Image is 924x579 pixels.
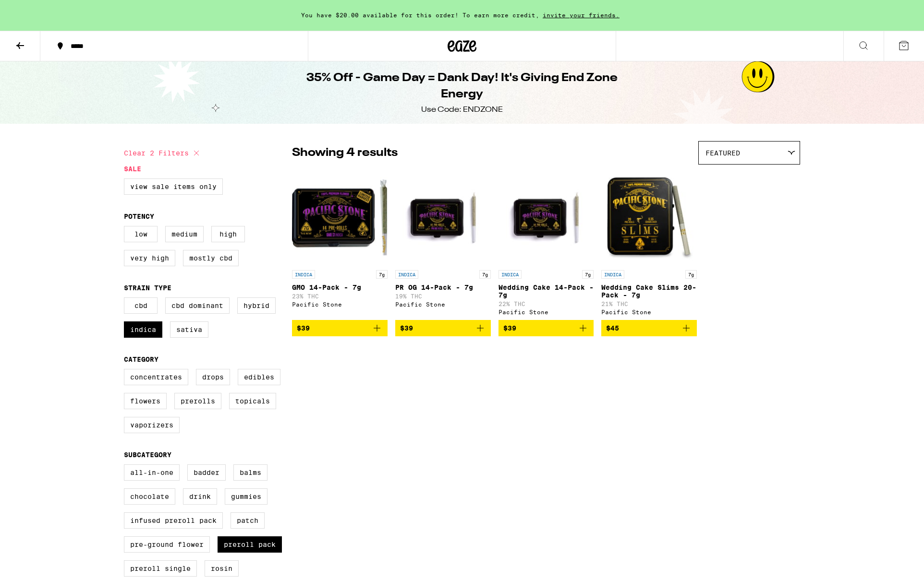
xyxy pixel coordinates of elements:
[606,324,619,332] span: $45
[376,270,388,279] p: 7g
[297,324,310,332] span: $39
[395,293,491,299] p: 19% THC
[292,320,388,336] button: Add to bag
[479,270,491,279] p: 7g
[498,309,594,315] div: Pacific Stone
[395,301,491,307] div: Pacific Stone
[292,270,315,279] p: INDICA
[124,451,171,459] legend: Subcategory
[601,270,624,279] p: INDICA
[124,512,223,529] label: Infused Preroll Pack
[183,488,217,505] label: Drink
[301,12,539,18] span: You have $20.00 available for this order! To earn more credit,
[539,12,623,18] span: invite your friends.
[498,301,594,307] p: 22% THC
[601,284,697,299] p: Wedding Cake Slims 20-Pack - 7g
[287,70,637,103] h1: 35% Off - Game Day = Dank Day! It's Giving End Zone Energy
[685,270,697,279] p: 7g
[187,464,226,481] label: Badder
[498,284,594,299] p: Wedding Cake 14-Pack - 7g
[205,560,239,577] label: Rosin
[395,284,491,291] p: PR OG 14-Pack - 7g
[498,169,594,320] a: Open page for Wedding Cake 14-Pack - 7g from Pacific Stone
[174,393,221,409] label: Prerolls
[231,512,265,529] label: Patch
[292,301,388,307] div: Pacific Stone
[395,169,491,320] a: Open page for PR OG 14-Pack - 7g from Pacific Stone
[292,169,388,265] img: Pacific Stone - GMO 14-Pack - 7g
[237,297,276,314] label: Hybrid
[170,321,208,338] label: Sativa
[225,488,267,505] label: Gummies
[165,226,204,242] label: Medium
[124,284,171,292] legend: Strain Type
[498,320,594,336] button: Add to bag
[124,536,210,553] label: Pre-ground Flower
[124,141,202,165] button: Clear 2 filters
[601,169,697,265] img: Pacific Stone - Wedding Cake Slims 20-Pack - 7g
[124,213,154,220] legend: Potency
[292,145,398,161] p: Showing 4 results
[400,324,413,332] span: $39
[233,464,267,481] label: Balms
[601,309,697,315] div: Pacific Stone
[705,149,740,157] span: Featured
[503,324,516,332] span: $39
[395,320,491,336] button: Add to bag
[229,393,276,409] label: Topicals
[124,178,223,195] label: View Sale Items Only
[124,560,197,577] label: Preroll Single
[421,105,503,115] div: Use Code: ENDZONE
[124,165,141,173] legend: Sale
[218,536,282,553] label: Preroll Pack
[124,488,175,505] label: Chocolate
[124,369,188,385] label: Concentrates
[124,464,180,481] label: All-In-One
[601,301,697,307] p: 21% THC
[601,320,697,336] button: Add to bag
[582,270,594,279] p: 7g
[238,369,280,385] label: Edibles
[124,393,167,409] label: Flowers
[211,226,245,242] label: High
[498,270,522,279] p: INDICA
[601,169,697,320] a: Open page for Wedding Cake Slims 20-Pack - 7g from Pacific Stone
[498,169,594,265] img: Pacific Stone - Wedding Cake 14-Pack - 7g
[196,369,230,385] label: Drops
[124,226,158,242] label: Low
[395,270,418,279] p: INDICA
[395,169,491,265] img: Pacific Stone - PR OG 14-Pack - 7g
[292,169,388,320] a: Open page for GMO 14-Pack - 7g from Pacific Stone
[292,293,388,299] p: 23% THC
[124,321,162,338] label: Indica
[183,250,239,266] label: Mostly CBD
[165,297,230,314] label: CBD Dominant
[124,250,175,266] label: Very High
[292,284,388,291] p: GMO 14-Pack - 7g
[124,355,158,363] legend: Category
[124,297,158,314] label: CBD
[124,417,180,433] label: Vaporizers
